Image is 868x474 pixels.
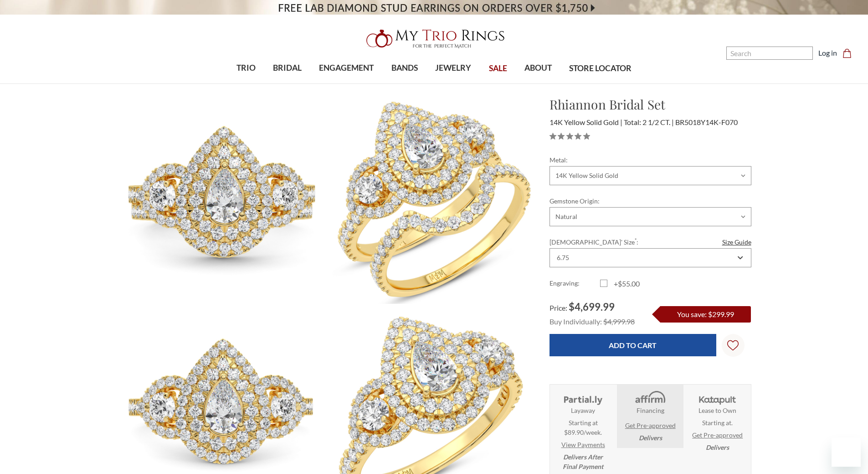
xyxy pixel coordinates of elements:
em: Delivers [639,433,662,443]
a: My Trio Rings [252,24,616,53]
span: BR5018Y14K-F070 [675,118,738,126]
svg: cart.cart_preview [842,49,852,58]
a: Cart with 0 items [842,47,857,58]
a: STORE LOCATOR [560,54,640,83]
span: Buy Individually: [550,317,602,326]
span: $4,699.99 [569,301,615,313]
a: Log in [818,47,837,58]
img: Photo of Rhiannon 2 1/2 CT. T.W. Pear Solitaire Bridal Set 14K Yellow Gold [BR5018Y-X070] [118,95,326,304]
label: Gemstone Origin: [550,196,751,206]
a: SALE [480,54,515,83]
a: Size Guide [722,237,751,247]
strong: Lease to Own [699,406,736,415]
button: submenu toggle [342,83,351,84]
span: STORE LOCATOR [569,63,632,74]
button: submenu toggle [400,83,409,84]
div: 6.75 [557,254,569,261]
a: ENGAGEMENT [310,53,382,83]
input: Search [726,47,813,60]
h1: Rhiannon Bridal Set [550,95,751,114]
a: BRIDAL [264,53,310,83]
span: SALE [489,63,507,74]
img: Affirm [629,390,671,406]
span: ENGAGEMENT [319,62,374,74]
span: Price: [550,303,567,312]
button: submenu toggle [283,83,292,84]
img: My Trio Rings [361,24,507,53]
button: submenu toggle [449,83,458,84]
label: Metal: [550,155,751,165]
span: 14K Yellow Solid Gold [550,118,622,126]
strong: Layaway [571,406,595,415]
span: You save: $299.99 [677,310,734,318]
em: Delivers [706,443,729,452]
a: TRIO [228,53,264,83]
em: Delivers After Final Payment [563,452,603,471]
label: +$55.00 [600,278,651,289]
img: Katapult [696,390,739,406]
svg: Wish Lists [727,311,739,380]
a: BANDS [383,53,426,83]
button: submenu toggle [241,83,251,84]
li: Katapult [684,385,750,458]
a: Get Pre-approved [625,421,676,430]
span: BRIDAL [273,62,302,74]
span: $4,999.98 [603,317,635,326]
button: submenu toggle [534,83,543,84]
span: Total: 2 1/2 CT. [624,118,674,126]
span: BANDS [391,62,418,74]
a: View Payments [561,440,605,449]
a: ABOUT [516,53,560,83]
span: JEWELRY [435,62,471,74]
label: [DEMOGRAPHIC_DATA]' Size : [550,237,751,247]
span: Starting at $89.90/week. [564,418,602,437]
iframe: Button to launch messaging window [832,438,861,467]
div: Combobox [550,248,751,267]
a: JEWELRY [426,53,480,83]
label: Engraving: [550,278,600,289]
span: TRIO [236,62,256,74]
input: Add to Cart [550,334,716,356]
span: ABOUT [524,62,552,74]
span: Starting at . [702,418,733,427]
li: Affirm [617,385,683,448]
strong: Financing [637,406,664,415]
a: Get Pre-approved [692,430,743,440]
a: Wish Lists [722,334,745,357]
img: Photo of Rhiannon 2 1/2 CT. T.W. Pear Solitaire Bridal Set 14K Yellow Gold [BR5018Y-X070] [326,95,534,304]
img: Layaway [562,390,604,406]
